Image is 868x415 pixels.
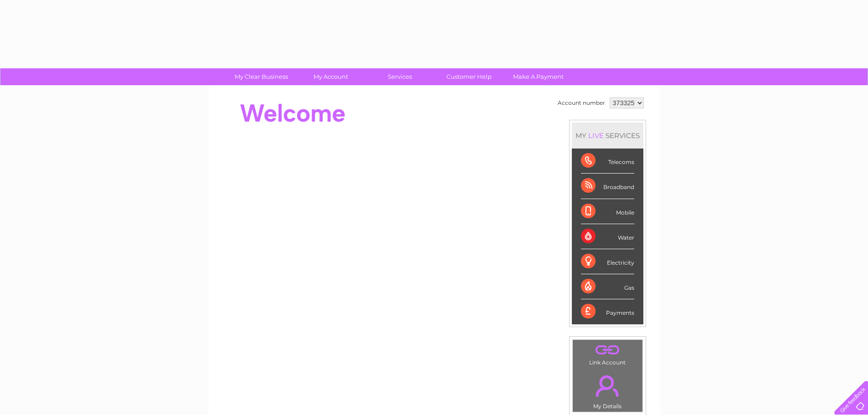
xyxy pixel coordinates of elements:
[555,95,607,111] td: Account number
[581,224,634,249] div: Water
[293,68,368,85] a: My Account
[581,199,634,224] div: Mobile
[581,174,634,199] div: Broadband
[501,68,576,85] a: Make A Payment
[572,368,643,412] td: My Details
[575,370,640,402] a: .
[224,68,299,85] a: My Clear Business
[581,249,634,274] div: Electricity
[572,123,643,149] div: MY SERVICES
[575,342,640,358] a: .
[572,339,643,368] td: Link Account
[581,299,634,324] div: Payments
[581,149,634,174] div: Telecoms
[581,274,634,299] div: Gas
[586,131,606,140] div: LIVE
[362,68,437,85] a: Services
[431,68,507,85] a: Customer Help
